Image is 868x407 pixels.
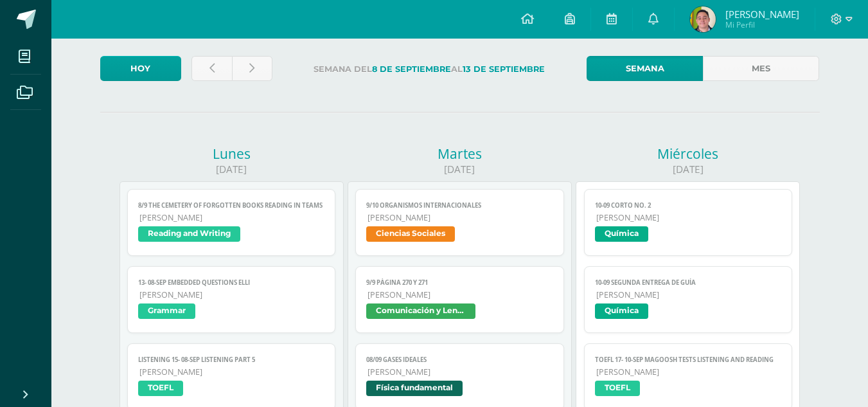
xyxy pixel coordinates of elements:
div: [DATE] [348,163,572,176]
span: [PERSON_NAME] [139,366,325,377]
span: 9/9 Página 270 y 271 [366,278,553,287]
span: [PERSON_NAME] [725,8,799,21]
a: 10-09 CORTO No. 2[PERSON_NAME]Química [584,189,793,256]
a: 9/10 Organismos Internacionales[PERSON_NAME]Ciencias Sociales [355,189,564,256]
span: [PERSON_NAME] [596,289,782,300]
span: [PERSON_NAME] [139,212,325,223]
a: 8/9 The Cemetery of Forgotten books reading in TEAMS[PERSON_NAME]Reading and Writing [127,189,336,256]
span: TOEFL [595,381,640,396]
span: [PERSON_NAME] [368,366,553,377]
div: Martes [348,145,572,163]
span: 08/09 Gases Ideales [366,356,553,364]
strong: 13 de Septiembre [463,64,545,74]
span: 9/10 Organismos Internacionales [366,201,553,210]
a: 10-09 SEGUNDA ENTREGA DE GUÍA[PERSON_NAME]Química [584,266,793,333]
img: 2ac621d885da50cde50dcbe7d88617bc.png [690,6,716,32]
span: 8/9 The Cemetery of Forgotten books reading in TEAMS [138,201,325,210]
div: [DATE] [120,163,344,176]
span: 10-09 SEGUNDA ENTREGA DE GUÍA [595,278,782,287]
span: Física fundamental [366,381,463,396]
span: 10-09 CORTO No. 2 [595,201,782,210]
div: Lunes [120,145,344,163]
a: Mes [703,56,819,81]
a: 9/9 Página 270 y 271[PERSON_NAME]Comunicación y Lenguaje [355,266,564,333]
span: [PERSON_NAME] [596,212,782,223]
span: [PERSON_NAME] [368,289,553,300]
a: 13- 08-sep Embedded questions ELLI[PERSON_NAME]Grammar [127,266,336,333]
span: Reading and Writing [138,226,240,242]
span: Ciencias Sociales [366,226,455,242]
a: Semana [587,56,703,81]
label: Semana del al [283,56,576,82]
span: TOEFL [138,381,183,396]
span: 13- 08-sep Embedded questions ELLI [138,278,325,287]
span: Química [595,226,648,242]
span: Grammar [138,303,195,319]
strong: 8 de Septiembre [372,64,451,74]
div: Miércoles [576,145,800,163]
span: Comunicación y Lenguaje [366,303,475,319]
span: Química [595,303,648,319]
span: LISTENING 15- 08-sep Listening part 5 [138,356,325,364]
span: Mi Perfil [725,19,799,30]
a: Hoy [100,56,181,81]
span: [PERSON_NAME] [139,289,325,300]
span: [PERSON_NAME] [368,212,553,223]
span: [PERSON_NAME] [596,366,782,377]
div: [DATE] [576,163,800,176]
span: TOEFL 17- 10-sep Magoosh Tests Listening and Reading [595,356,782,364]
